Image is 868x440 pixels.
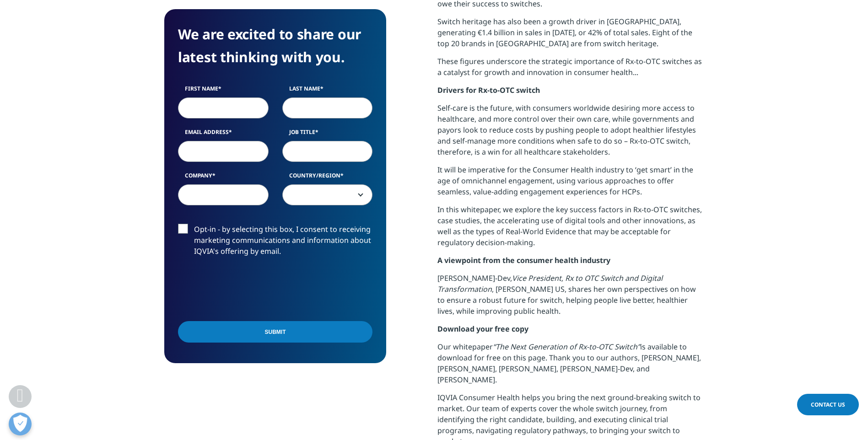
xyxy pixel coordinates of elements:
[178,85,269,97] label: First Name
[437,56,702,77] span: These figures underscore the strategic importance of Rx-to-OTC switches as a catalyst for growth ...
[437,85,540,95] span: Drivers for Rx-to-OTC switch
[437,324,528,334] span: Download your free copy
[437,273,663,294] em: Vice President, Rx to OTC Switch and Digital Transformation
[178,128,269,141] label: Email Address
[437,342,701,385] span: Our whitepaper is available to download for free on this page. Thank you to our authors, [PERSON_...
[437,16,692,48] span: Switch heritage has also been a growth driver in [GEOGRAPHIC_DATA], generating €1.4 billion in sa...
[437,103,696,157] span: Self-care is the future, with consumers worldwide desiring more access to healthcare, and more co...
[437,165,693,197] span: It will be imperative for the Consumer Health industry to ‘get smart’ in the age of omnichannel e...
[493,342,640,352] em: “The Next Generation of Rx-to-OTC Switch”
[178,271,317,307] iframe: reCAPTCHA
[437,273,696,316] span: [PERSON_NAME]-Dev, , [PERSON_NAME] US, shares her own perspectives on how to ensure a robust futu...
[178,321,372,343] input: Submit
[437,255,610,265] span: A viewpoint from the consumer health industry
[797,394,859,415] a: Contact Us
[178,172,269,184] label: Company
[811,401,845,408] span: Contact Us
[178,23,372,69] h4: We are excited to share our latest thinking with you.
[282,128,373,141] label: Job Title
[282,85,373,97] label: Last Name
[437,204,702,247] span: In this whitepaper, we explore the key success factors in Rx-to-OTC switches, case studies, the a...
[178,224,372,262] label: Opt-in - by selecting this box, I consent to receiving marketing communications and information a...
[9,413,32,435] button: Open Preferences
[282,172,373,184] label: Country/Region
